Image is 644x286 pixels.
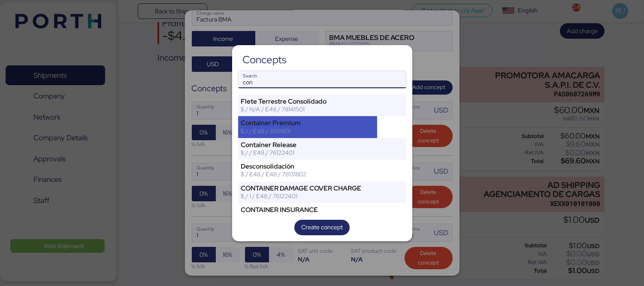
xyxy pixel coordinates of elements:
div: Desconsolidación [241,163,375,170]
div: Concepts [242,56,287,64]
div: CONTAINER DAMAGE COVER CHARGE [241,185,375,192]
div: $ / / E48 / 76111801 [241,127,375,135]
div: $ / 1 / E48 / 84131500 [241,214,375,221]
div: $ / / E48 / 76122401 [241,149,375,157]
input: Search [239,71,406,88]
div: Flete Terrestre Consolidado [241,98,375,105]
div: $ / E48 / E48 / 78131802 [241,170,375,178]
span: Create concept [301,222,343,232]
div: $ / N/A / E48 / 78141501 [241,105,375,113]
div: CONTAINER INSURANCE [241,206,375,214]
div: Container Release [241,141,375,149]
button: Create concept [294,220,350,235]
div: $ / 1 / E48 / 76122401 [241,192,375,200]
div: Container Premium [241,119,375,127]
